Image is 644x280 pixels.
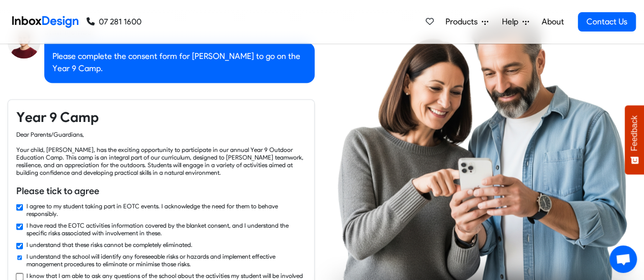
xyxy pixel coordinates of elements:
label: I understand that these risks cannot be completely eliminated. [26,240,192,248]
div: Dear Parents/Guardians, Your child, [PERSON_NAME], has the exciting opportunity to participate in... [16,130,306,176]
a: Open chat [609,245,637,273]
div: Please complete the consent form for [PERSON_NAME] to go on the Year 9 Camp. [44,42,315,83]
span: Help [502,16,522,28]
label: I understand the school will identify any foreseeable risks or hazards and implement effective ma... [26,252,306,267]
a: Products [441,12,492,32]
a: 07 281 1600 [87,16,142,28]
button: Feedback - Show survey [625,105,644,174]
span: Products [445,16,482,28]
a: About [539,12,567,32]
label: I have read the EOTC activities information covered by the blanket consent, and I understand the ... [26,221,306,236]
a: Help [498,12,533,32]
h4: Year 9 Camp [16,108,306,126]
span: Feedback [630,115,639,151]
h6: Please tick to agree [16,184,306,197]
a: Contact Us [578,12,636,32]
label: I agree to my student taking part in EOTC events. I acknowledge the need for them to behave respo... [26,202,306,217]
